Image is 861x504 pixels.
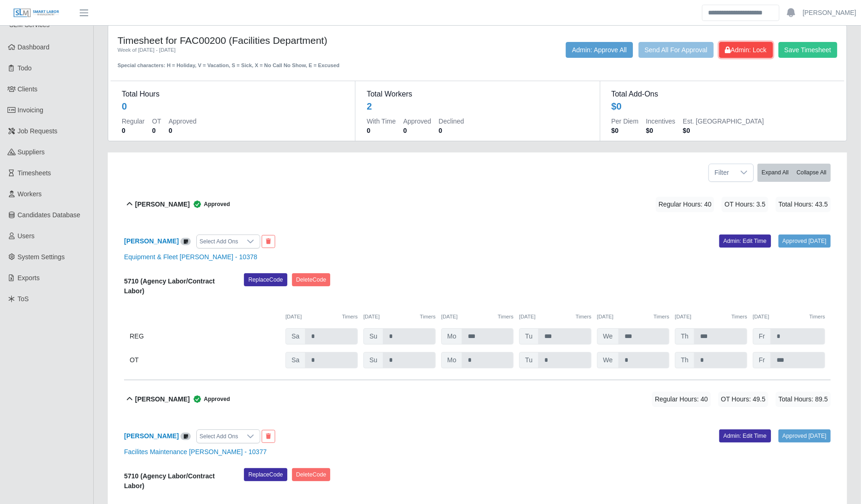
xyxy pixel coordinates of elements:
b: [PERSON_NAME] [135,200,190,209]
div: [DATE] [675,313,747,321]
button: ReplaceCode [244,468,287,481]
dt: Approved [168,117,196,126]
span: System Settings [18,253,65,261]
dt: Est. [GEOGRAPHIC_DATA] [683,117,764,126]
div: bulk actions [757,164,831,182]
span: Clients [18,85,38,93]
dt: With Time [367,117,396,126]
span: Mo [441,328,462,345]
span: Candidates Database [18,211,81,219]
dt: Total Workers [367,89,588,100]
div: [DATE] [597,313,669,321]
b: 5710 (Agency Labor/Contract Labor) [124,472,215,490]
dt: OT [152,117,161,126]
span: Su [363,328,383,345]
dt: Incentives [646,117,675,126]
span: Tu [519,352,539,368]
button: Collapse All [792,164,831,182]
a: Admin: Edit Time [719,235,771,248]
button: Admin: Approve All [566,42,633,58]
a: View/Edit Notes [181,432,191,440]
div: [DATE] [441,313,514,321]
span: Invoicing [18,106,43,114]
span: Total Hours: 89.5 [776,392,831,407]
button: Timers [576,313,591,321]
dd: 0 [403,126,431,135]
span: We [597,328,619,345]
div: $0 [611,100,622,113]
span: Workers [18,190,42,198]
span: Sa [285,328,306,345]
span: Regular Hours: 40 [656,197,715,212]
span: OT Hours: 3.5 [722,197,768,212]
span: Timesheets [18,169,51,177]
dd: 0 [168,126,196,135]
button: Timers [498,313,514,321]
span: Su [363,352,383,368]
span: Job Requests [18,127,58,135]
button: Timers [420,313,436,321]
span: Approved [190,200,230,209]
dd: $0 [683,126,764,135]
div: [DATE] [753,313,825,321]
button: Send All For Approval [639,42,714,58]
span: Tu [519,328,539,345]
b: [PERSON_NAME] [135,394,190,404]
dd: 0 [152,126,161,135]
img: SLM Logo [13,8,60,18]
dt: Approved [403,117,431,126]
button: Admin: Lock [719,42,773,58]
button: Timers [809,313,825,321]
button: Expand All [757,164,793,182]
div: Special characters: H = Holiday, V = Vacation, S = Sick, X = No Call No Show, E = Excused [118,54,409,69]
dd: $0 [611,126,639,135]
div: [DATE] [519,313,591,321]
button: ReplaceCode [244,273,287,286]
span: OT Hours: 49.5 [718,392,768,407]
div: 2 [367,100,372,113]
a: [PERSON_NAME] [124,432,179,440]
a: [PERSON_NAME] [803,8,856,18]
a: Approved [DATE] [778,235,831,248]
dd: 0 [367,126,396,135]
span: ToS [18,295,29,303]
div: 0 [122,100,127,113]
div: Select Add Ons [197,430,241,443]
div: [DATE] [363,313,436,321]
h4: Timesheet for FAC00200 (Facilities Department) [118,35,409,46]
span: Total Hours: 43.5 [776,197,831,212]
button: Timers [342,313,358,321]
button: End Worker & Remove from the Timesheet [262,235,275,248]
div: OT [130,352,280,368]
button: Timers [731,313,747,321]
button: DeleteCode [292,273,331,286]
span: Sa [285,352,306,368]
span: We [597,352,619,368]
span: Fr [753,328,771,345]
span: Th [675,328,694,345]
span: Todo [18,64,32,72]
span: Exports [18,274,40,282]
button: End Worker & Remove from the Timesheet [262,430,275,443]
span: Th [675,352,694,368]
span: Approved [190,394,230,404]
a: Approved [DATE] [778,429,831,442]
dt: Total Add-Ons [611,89,833,100]
input: Search [702,5,779,21]
span: Mo [441,352,462,368]
span: Regular Hours: 40 [652,392,711,407]
a: [PERSON_NAME] [124,237,179,245]
button: [PERSON_NAME] Approved Regular Hours: 40 OT Hours: 49.5 Total Hours: 89.5 [124,380,831,418]
span: Dashboard [18,43,50,51]
a: Admin: Edit Time [719,429,771,442]
span: Admin: Lock [725,46,767,54]
b: 5710 (Agency Labor/Contract Labor) [124,277,215,295]
dd: 0 [439,126,464,135]
button: DeleteCode [292,468,331,481]
a: View/Edit Notes [181,237,191,245]
span: Suppliers [18,148,45,156]
dt: Total Hours [122,89,344,100]
span: Users [18,232,35,240]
